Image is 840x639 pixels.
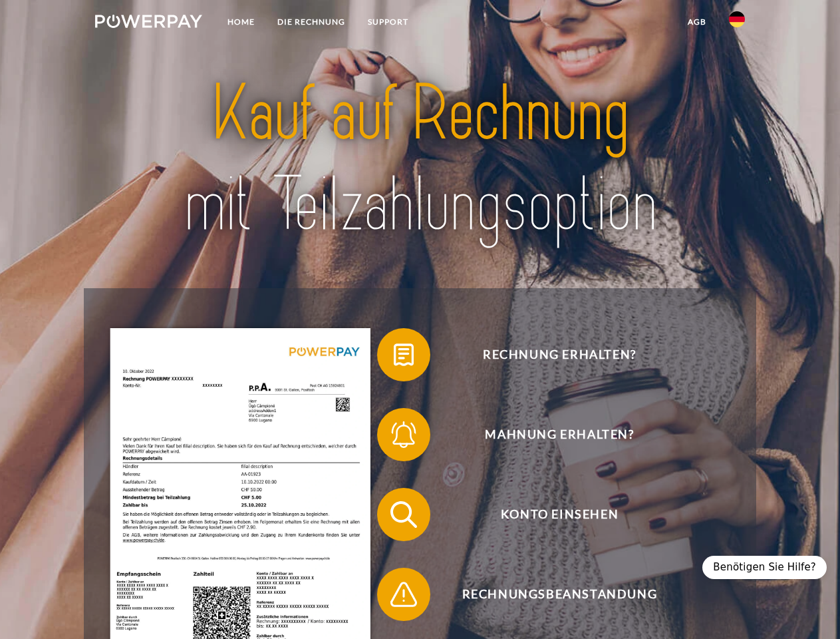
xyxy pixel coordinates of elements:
img: logo-powerpay-white.svg [95,15,202,28]
button: Rechnungsbeanstandung [377,568,723,621]
img: qb_search.svg [387,498,420,531]
span: Rechnung erhalten? [396,328,722,381]
button: Rechnung erhalten? [377,328,723,381]
img: qb_bill.svg [387,338,420,371]
a: DIE RECHNUNG [266,10,356,34]
img: qb_bell.svg [387,418,420,451]
button: Konto einsehen [377,488,723,541]
a: Home [216,10,266,34]
span: Konto einsehen [396,488,722,541]
a: agb [676,10,718,34]
img: de [729,11,745,27]
img: title-powerpay_de.svg [127,64,713,255]
span: Rechnungsbeanstandung [396,568,722,621]
div: Benötigen Sie Hilfe? [702,556,827,579]
span: Mahnung erhalten? [396,408,722,461]
a: SUPPORT [356,10,420,34]
img: qb_warning.svg [387,578,420,611]
button: Mahnung erhalten? [377,408,723,461]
